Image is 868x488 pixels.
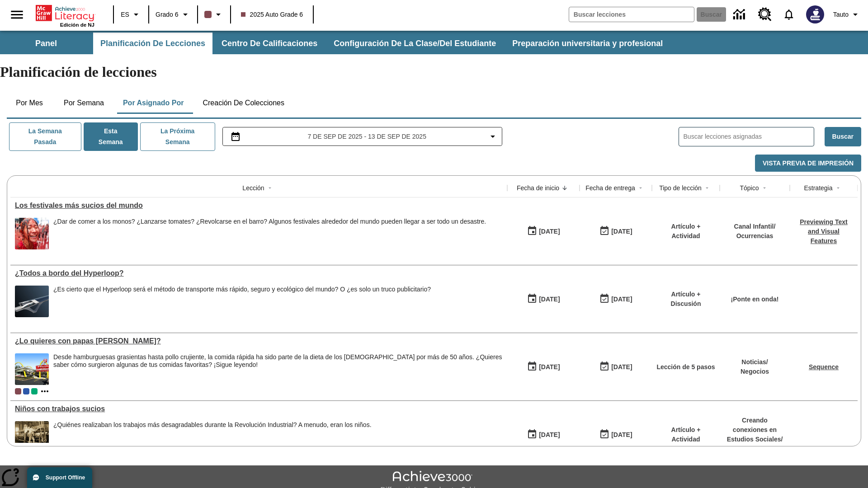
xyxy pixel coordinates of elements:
[307,132,426,141] span: 7 de sep de 2025 - 13 de sep de 2025
[23,388,29,394] div: OL 2025 Auto Grade 7
[524,358,563,375] button: 07/14/25: Primer día en que estuvo disponible la lección
[517,183,559,192] div: Fecha de inicio
[195,92,292,114] button: Creación de colecciones
[53,286,431,317] div: ¿Es cierto que el Hyperloop será el método de transporte más rápido, seguro y ecológico del mundo...
[777,3,801,26] a: Notificaciones
[596,223,635,240] button: 09/08/25: Último día en que podrá accederse la lección
[156,10,179,19] span: Grado 6
[15,218,49,249] img: Una chica cubierta de jugo y trozos de tomate sonríe en una calle cubierta de tomates.
[539,226,560,237] div: [DATE]
[702,183,712,193] button: Sort
[524,291,563,308] button: 07/21/25: Primer día en que estuvo disponible la lección
[801,3,830,26] button: Escoja un nuevo avatar
[15,337,503,345] div: ¿Lo quieres con papas fritas?
[740,183,759,192] div: Tópico
[596,426,635,443] button: 11/30/25: Último día en que podrá accederse la lección
[53,353,503,369] div: Desde hamburguesas grasientas hasta pollo crujiente, la comida rápida ha sido parte de la dieta d...
[659,183,702,192] div: Tipo de lección
[825,127,861,146] button: Buscar
[728,2,753,27] a: Centro de información
[800,218,848,244] a: Previewing Text and Visual Features
[15,202,503,210] a: Los festivales más sucios del mundo, Lecciones
[596,358,635,375] button: 07/20/26: Último día en que podrá accederse la lección
[84,122,138,151] button: Esta semana
[755,155,861,172] button: Vista previa de impresión
[93,33,212,54] button: Planificación de lecciones
[559,183,570,193] button: Sort
[15,353,49,385] img: Uno de los primeros locales de McDonald's, con el icónico letrero rojo y los arcos amarillos.
[241,10,303,19] span: 2025 Auto Grade 6
[9,122,81,151] button: La semana pasada
[611,294,632,305] div: [DATE]
[539,294,560,305] div: [DATE]
[264,183,275,193] button: Sort
[57,92,111,114] button: Por semana
[36,3,94,28] div: Portada
[15,202,503,210] div: Los festivales más sucios del mundo
[27,467,92,488] button: Support Offline
[53,421,372,453] div: ¿Quiénes realizaban los trabajos más desagradables durante la Revolución Industrial? A menudo, er...
[806,5,824,23] img: Avatar
[524,223,563,240] button: 09/08/25: Primer día en que estuvo disponible la lección
[15,269,503,277] a: ¿Todos a bordo del Hyperloop?, Lecciones
[611,361,632,373] div: [DATE]
[753,2,777,27] a: Centro de recursos, Se abrirá en una pestaña nueva.
[60,22,94,28] span: Edición de NJ
[140,122,215,151] button: La próxima semana
[611,429,632,441] div: [DATE]
[487,131,498,142] svg: Collapse Date Range Filter
[684,130,814,143] input: Buscar lecciones asignadas
[734,231,776,241] p: Ocurrencias
[524,426,563,443] button: 07/11/25: Primer día en que estuvo disponible la lección
[39,386,50,397] button: Mostrar más clases
[53,421,372,429] div: ¿Quiénes realizaban los trabajos más desagradables durante la Revolución Industrial? A menudo, er...
[117,6,146,23] button: Lenguaje: ES, Selecciona un idioma
[809,363,839,371] a: Sequence
[734,222,776,231] p: Canal Infantil /
[326,33,503,54] button: Configuración de la clase/del estudiante
[15,337,503,345] a: ¿Lo quieres con papas fritas?, Lecciones
[36,4,94,22] a: Portada
[15,405,503,413] div: Niños con trabajos sucios
[242,183,264,192] div: Lección
[656,362,715,372] p: Lección de 5 pasos
[585,183,635,192] div: Fecha de entrega
[741,357,769,367] p: Noticias /
[152,6,194,23] button: Grado: Grado 6, Elige un grado
[833,183,844,193] button: Sort
[116,92,191,114] button: Por asignado por
[804,183,832,192] div: Estrategia
[53,218,486,249] div: ¿Dar de comer a los monos? ¿Lanzarse tomates? ¿Revolcarse en el barro? Algunos festivales alreded...
[539,429,560,441] div: [DATE]
[31,388,38,394] div: 2025 Auto Grade 4
[724,416,785,444] p: Creando conexiones en Estudios Sociales /
[214,33,325,54] button: Centro de calificaciones
[611,226,632,237] div: [DATE]
[741,367,769,376] p: Negocios
[4,1,30,28] button: Abrir el menú lateral
[226,131,498,142] button: Seleccione el intervalo de fechas opción del menú
[656,425,715,444] p: Artículo + Actividad
[7,92,52,114] button: Por mes
[1,33,91,54] button: Panel
[121,10,129,19] span: ES
[201,6,227,23] button: El color de la clase es café oscuro. Cambiar el color de la clase.
[46,474,85,481] span: Support Offline
[53,286,431,293] div: ¿Es cierto que el Hyperloop será el método de transporte más rápido, seguro y ecológico del mundo...
[15,388,21,394] div: Clase actual
[569,7,694,22] input: Buscar campo
[53,218,486,225] div: ¿Dar de comer a los monos? ¿Lanzarse tomates? ¿Revolcarse en el barro? Algunos festivales alreded...
[15,269,503,277] div: ¿Todos a bordo del Hyperloop?
[15,421,49,453] img: foto en blanco y negro de dos niños parados sobre una pieza de maquinaria pesada
[830,6,864,23] button: Perfil/Configuración
[656,290,715,309] p: Artículo + Discusión
[505,33,670,54] button: Preparación universitaria y profesional
[656,222,715,241] p: Artículo + Actividad
[731,295,779,304] p: ¡Ponte en onda!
